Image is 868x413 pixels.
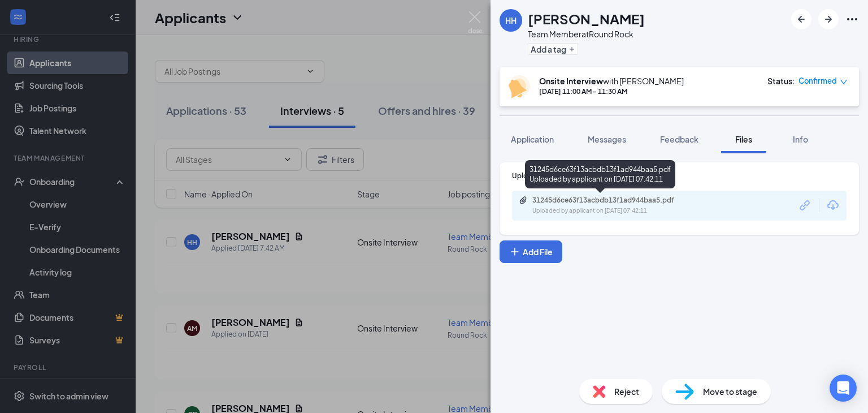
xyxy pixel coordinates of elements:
span: down [840,78,848,86]
svg: Ellipses [845,12,859,26]
a: Paperclip31245d6ce63f13acbdb13f1ad944baa5.pdfUploaded by applicant on [DATE] 07:42:11 [519,196,702,216]
svg: Paperclip [519,196,528,205]
button: ArrowLeftNew [791,9,811,29]
svg: ArrowRight [822,12,835,26]
svg: ArrowLeftNew [795,12,808,26]
svg: Download [826,199,840,212]
div: Open Intercom Messenger [830,375,857,402]
button: Add FilePlus [500,240,562,263]
h1: [PERSON_NAME] [528,9,645,28]
span: Application [511,134,554,144]
div: Upload Resume [512,171,847,180]
span: Messages [588,134,626,144]
button: PlusAdd a tag [528,43,578,55]
svg: Plus [509,246,520,257]
div: with [PERSON_NAME] [539,75,684,87]
span: Move to stage [703,385,757,398]
div: Team Member at Round Rock [528,28,645,40]
span: Reject [614,385,639,398]
div: [DATE] 11:00 AM - 11:30 AM [539,87,684,96]
span: Confirmed [798,75,837,87]
span: Feedback [660,134,698,144]
b: Onsite Interview [539,76,603,86]
button: ArrowRight [818,9,839,29]
div: Status : [767,75,795,87]
div: Uploaded by applicant on [DATE] 07:42:11 [532,206,702,216]
span: Files [735,134,752,144]
div: 31245d6ce63f13acbdb13f1ad944baa5.pdf Uploaded by applicant on [DATE] 07:42:11 [525,160,675,188]
div: 31245d6ce63f13acbdb13f1ad944baa5.pdf [532,196,691,205]
div: HH [505,15,517,26]
svg: Link [798,198,813,213]
svg: Plus [568,46,575,53]
span: Info [793,134,808,144]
